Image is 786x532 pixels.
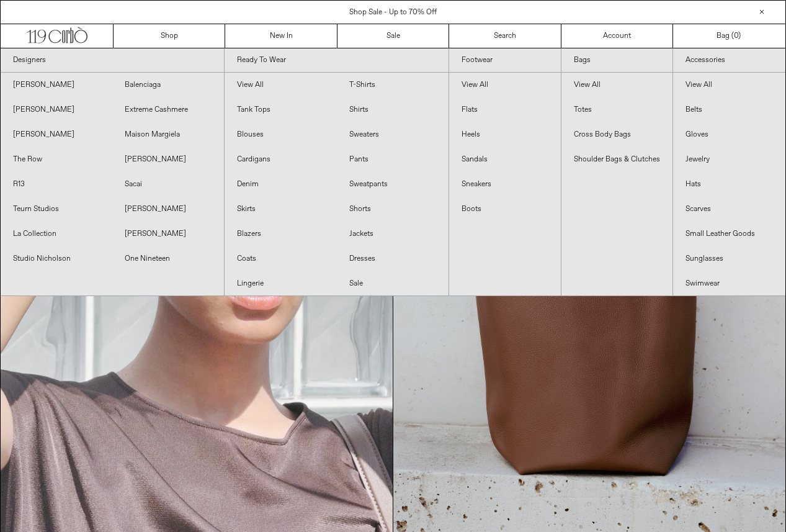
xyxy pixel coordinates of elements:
a: Totes [561,97,673,122]
a: Sweatpants [337,172,449,197]
a: Blazers [225,222,336,246]
a: Pants [337,147,449,172]
a: Studio Nicholson [1,246,112,271]
a: Belts [673,97,785,122]
a: Balenciaga [112,73,224,97]
a: Cross Body Bags [561,122,673,147]
a: Lingerie [225,271,336,296]
a: Hats [673,172,785,197]
a: La Collection [1,222,112,246]
a: Shirts [337,97,449,122]
a: Jackets [337,222,449,246]
a: The Row [1,147,112,172]
a: Bags [561,48,673,73]
a: [PERSON_NAME] [112,147,224,172]
a: Sunglasses [673,246,785,271]
a: [PERSON_NAME] [1,73,112,97]
a: Shoulder Bags & Clutches [561,147,673,172]
a: Ready To Wear [225,48,448,73]
a: Scarves [673,197,785,222]
a: [PERSON_NAME] [1,122,112,147]
a: Tank Tops [225,97,336,122]
a: Sale [337,24,449,48]
a: [PERSON_NAME] [112,197,224,222]
a: Teurn Studios [1,197,112,222]
a: Sacai [112,172,224,197]
a: Footwear [449,48,561,73]
a: Coats [225,246,336,271]
a: Search [449,24,561,48]
a: Shop Sale - Up to 70% Off [349,7,437,17]
a: View All [225,73,336,97]
a: Account [561,24,673,48]
a: One Nineteen [112,246,224,271]
a: Flats [449,97,561,122]
a: Shorts [337,197,449,222]
a: Sneakers [449,172,561,197]
a: Blouses [225,122,336,147]
a: Accessories [673,48,785,73]
a: Designers [1,48,224,73]
a: Cardigans [225,147,336,172]
span: 0 [734,31,738,41]
a: Extreme Cashmere [112,97,224,122]
a: T-Shirts [337,73,449,97]
a: Denim [225,172,336,197]
a: R13 [1,172,112,197]
a: Skirts [225,197,336,222]
a: View All [449,73,561,97]
a: Sandals [449,147,561,172]
a: Jewelry [673,147,785,172]
a: Heels [449,122,561,147]
a: [PERSON_NAME] [112,222,224,246]
a: Small Leather Goods [673,222,785,246]
a: Sale [337,271,449,296]
a: View All [673,73,785,97]
a: Gloves [673,122,785,147]
a: Dresses [337,246,449,271]
a: Sweaters [337,122,449,147]
a: Swimwear [673,271,785,296]
a: Shop [114,24,225,48]
a: Boots [449,197,561,222]
a: Maison Margiela [112,122,224,147]
a: View All [561,73,673,97]
a: New In [225,24,337,48]
span: ) [734,30,741,42]
a: Bag () [673,24,785,48]
a: [PERSON_NAME] [1,97,112,122]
